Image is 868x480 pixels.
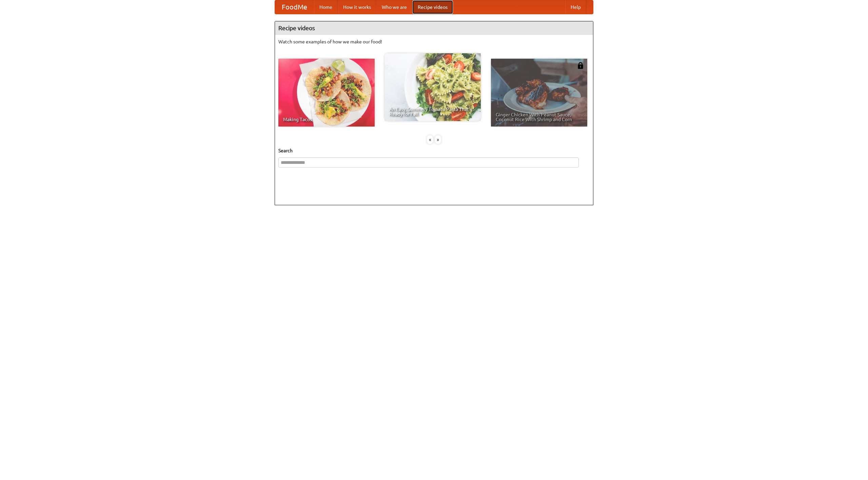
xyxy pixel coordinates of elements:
div: » [435,135,441,144]
span: An Easy, Summery Tomato Pasta That's Ready for Fall [389,107,476,116]
a: FoodMe [275,0,314,14]
a: Who we are [376,0,412,14]
a: Recipe videos [412,0,453,14]
h5: Search [278,147,590,154]
a: An Easy, Summery Tomato Pasta That's Ready for Fall [384,53,481,121]
h4: Recipe videos [275,21,593,35]
span: Making Tacos [283,117,370,122]
div: « [427,135,433,144]
img: 483408.png [577,62,584,69]
a: Help [565,0,586,14]
p: Watch some examples of how we make our food! [278,38,590,45]
a: Making Tacos [278,59,375,127]
a: How it works [338,0,376,14]
a: Home [314,0,338,14]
